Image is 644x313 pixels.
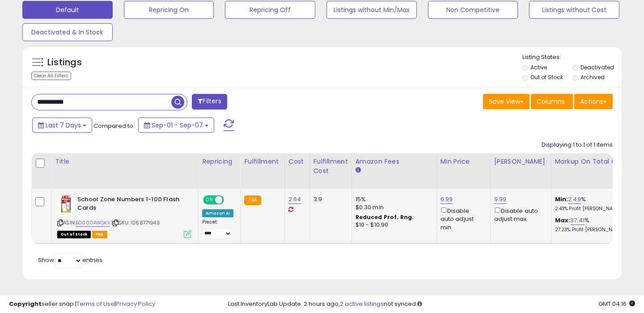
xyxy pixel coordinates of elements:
[574,94,613,109] button: Actions
[356,213,414,221] b: Reduced Prof. Rng.
[356,157,433,166] div: Amazon Fees
[522,53,622,62] p: Listing States:
[93,122,135,130] span: Compared to:
[9,300,155,309] div: seller snap | |
[555,216,571,224] b: Max:
[340,300,384,308] a: 2 active listings
[22,1,113,19] button: Default
[537,97,565,106] span: Columns
[580,73,605,81] label: Archived
[92,231,107,238] span: FBA
[555,216,629,233] div: %
[441,195,453,204] a: 6.99
[483,94,530,109] button: Save View
[76,300,114,308] a: Terms of Use
[356,166,361,174] small: Amazon Fees.
[494,195,507,204] a: 9.99
[570,216,585,225] a: 37.41
[494,206,544,223] div: Disable auto adjust max
[57,231,91,238] span: All listings that are currently out of stock and unavailable for purchase on Amazon
[356,195,430,203] div: 15%
[326,1,417,19] button: Listings without Min/Max
[22,23,113,41] button: Deactivated & In Stock
[77,195,186,214] b: School Zone Numbers 1-100 Flash Cards
[314,157,348,176] div: Fulfillment Cost
[124,1,214,19] button: Repricing On
[9,300,42,308] strong: Copyright
[57,195,75,213] img: 41gadIbF0IL._SL40_.jpg
[530,63,547,71] label: Active
[288,195,301,204] a: 2.64
[314,195,345,203] div: 3.9
[138,118,214,133] button: Sep-01 - Sep-07
[356,221,430,229] div: $10 - $10.90
[555,195,568,203] b: Min:
[202,219,233,239] div: Preset:
[46,121,81,130] span: Last 7 Days
[223,196,237,204] span: OFF
[428,1,518,19] button: Non Competitive
[76,219,110,227] a: B00004WGKX
[441,206,483,232] div: Disable auto adjust min
[356,203,430,211] div: $0.30 min
[111,219,160,226] span: | SKU: 1068771943
[47,56,82,69] h5: Listings
[530,73,563,81] label: Out of Stock
[202,157,237,166] div: Repricing
[192,94,227,110] button: Filters
[31,72,71,80] div: Clear All Filters
[152,121,203,130] span: Sep-01 - Sep-07
[531,94,573,109] button: Columns
[55,157,195,166] div: Title
[555,227,629,233] p: 27.23% Profit [PERSON_NAME]
[288,157,306,166] div: Cost
[228,300,635,309] div: Last InventoryLab Update: 2 hours ago, not synced.
[202,209,233,217] div: Amazon AI
[116,300,155,308] a: Privacy Policy
[542,141,613,149] div: Displaying 1 to 1 of 1 items
[244,157,280,166] div: Fulfillment
[32,118,92,133] button: Last 7 Days
[57,195,191,237] div: ASIN:
[494,157,547,166] div: [PERSON_NAME]
[244,195,261,205] small: FBA
[555,157,632,166] div: Markup on Total Cost
[555,195,629,212] div: %
[555,206,629,212] p: 2.43% Profit [PERSON_NAME]
[529,1,619,19] button: Listings without Cost
[225,1,315,19] button: Repricing Off
[551,153,636,189] th: The percentage added to the cost of goods (COGS) that forms the calculator for Min & Max prices.
[598,300,635,308] span: 2025-09-16 04:16 GMT
[580,63,614,71] label: Deactivated
[204,196,215,204] span: ON
[38,256,102,264] span: Show: entries
[441,157,487,166] div: Min Price
[568,195,581,204] a: 2.49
